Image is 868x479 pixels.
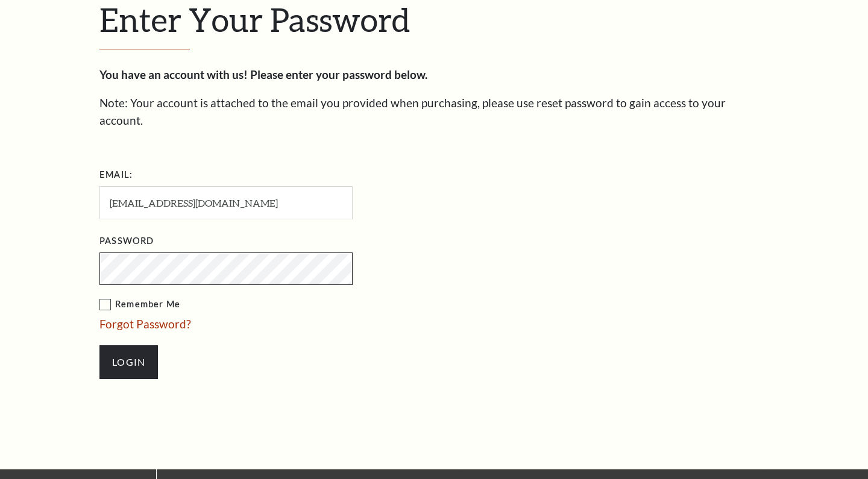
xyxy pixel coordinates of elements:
label: Password [99,234,154,249]
input: Login [99,345,158,379]
input: Required [99,186,353,219]
label: Remember Me [99,297,473,312]
p: Note: Your account is attached to the email you provided when purchasing, please use reset passwo... [99,95,769,129]
strong: You have an account with us! [99,67,248,81]
label: Email: [99,167,133,183]
a: Forgot Password? [99,317,191,331]
strong: Please enter your password below. [250,67,427,81]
